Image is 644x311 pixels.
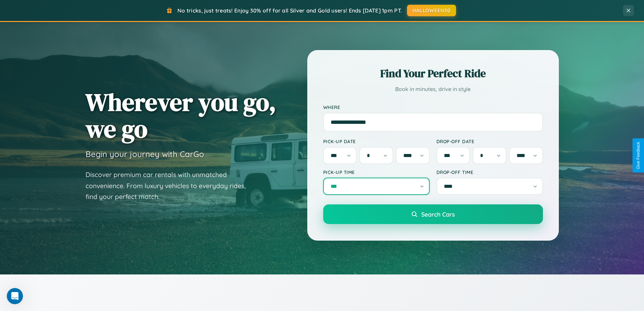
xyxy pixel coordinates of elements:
[323,169,430,175] label: Pick-up Time
[436,169,543,175] label: Drop-off Time
[323,84,543,94] p: Book in minutes, drive in style
[86,149,204,159] h3: Begin your journey with CarGo
[86,89,276,142] h1: Wherever you go, we go
[7,288,23,304] iframe: Intercom live chat
[407,5,456,16] button: HALLOWEEN30
[323,204,543,224] button: Search Cars
[421,210,455,218] span: Search Cars
[86,169,255,202] p: Discover premium car rentals with unmatched convenience. From luxury vehicles to everyday rides, ...
[323,138,430,144] label: Pick-up Date
[177,7,402,14] span: No tricks, just treats! Enjoy 30% off for all Silver and Gold users! Ends [DATE] 1pm PT.
[323,66,543,81] h2: Find Your Perfect Ride
[436,138,543,144] label: Drop-off Date
[636,142,641,169] div: Give Feedback
[323,104,543,110] label: Where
